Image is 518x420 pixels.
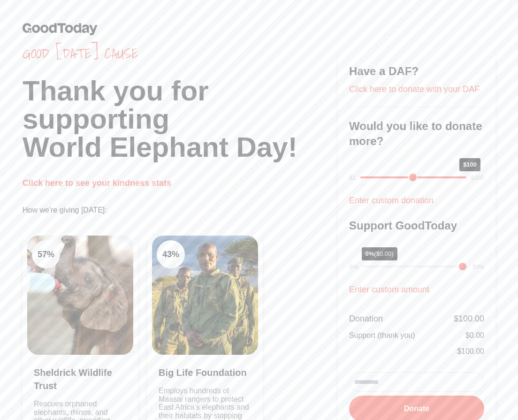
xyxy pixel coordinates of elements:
h3: Would you like to donate more? [349,119,484,149]
div: 0% [349,262,358,272]
span: ($0.00) [374,250,393,257]
p: How we're giving [DATE]: [23,205,338,216]
div: $1 [349,173,356,183]
h3: Support GoodToday [349,218,484,233]
div: 0% [362,247,397,260]
div: 30% [472,262,484,272]
img: Clean Air Task Force [27,236,133,355]
h1: Thank you for supporting World Elephant Day! [23,77,338,161]
div: Support (thank you) [349,330,415,341]
div: $ [457,346,484,357]
a: Enter custom amount [349,285,429,294]
a: Click here to see your kindness stats [23,178,171,188]
div: $ [465,330,484,341]
span: 100.00 [458,314,484,323]
img: Clean Cooking Alliance [152,236,258,355]
img: GoodToday [23,23,98,35]
span: Good [DATE] cause [23,45,338,62]
h3: Sheldrick Wildlife Trust [34,366,127,392]
div: Donation [349,312,383,325]
div: $100 [459,158,480,171]
span: 100.00 [461,347,484,355]
a: Enter custom donation [349,196,434,205]
h3: Have a DAF? [349,64,484,79]
h3: Big Life Foundation [159,366,251,379]
a: Click here to donate with your DAF [349,84,480,94]
div: 57 % [32,240,60,268]
span: 0.00 [470,331,484,339]
div: $100 [471,173,484,183]
div: 43 % [157,240,185,268]
div: $ [454,312,484,325]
